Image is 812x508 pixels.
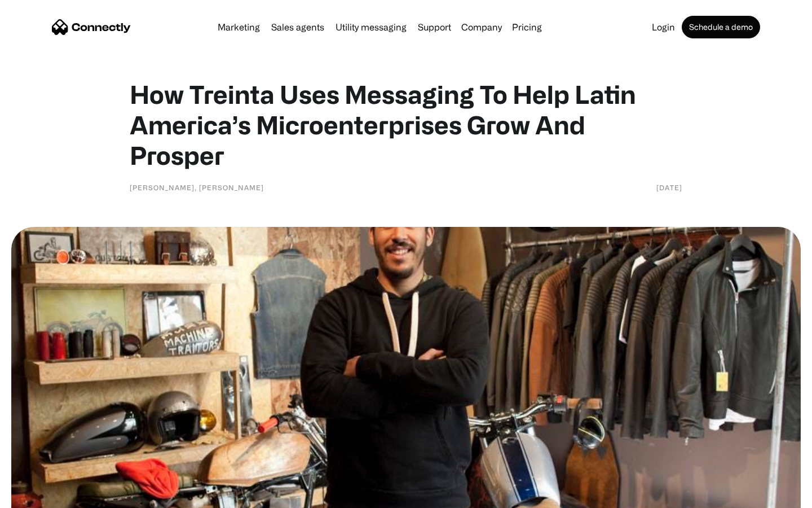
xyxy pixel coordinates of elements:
a: Schedule a demo [682,16,760,38]
aside: Language selected: English [11,488,68,504]
div: [PERSON_NAME], [PERSON_NAME] [130,182,264,193]
div: Company [461,19,502,35]
a: Login [647,23,679,32]
h1: How Treinta Uses Messaging To Help Latin America’s Microenterprises Grow And Prosper [130,79,682,170]
a: Utility messaging [331,23,411,32]
div: [DATE] [656,182,682,193]
a: Pricing [507,23,546,32]
ul: Language list [23,488,68,504]
a: Marketing [213,23,264,32]
a: Sales agents [267,23,329,32]
a: Support [413,23,456,32]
